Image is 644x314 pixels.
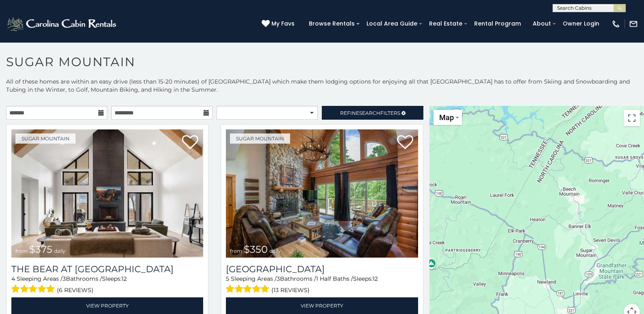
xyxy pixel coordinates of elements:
[11,264,203,275] h3: The Bear At Sugar Mountain
[271,285,310,295] span: (13 reviews)
[439,113,454,122] span: Map
[529,17,555,30] a: About
[121,275,127,282] span: 12
[397,134,413,151] a: Add to favorites
[230,133,290,144] a: Sugar Mountain
[11,275,203,295] div: Sleeping Areas / Bathrooms / Sleeps:
[230,248,242,254] span: from
[6,16,119,32] img: White-1-2.png
[57,285,93,295] span: (6 reviews)
[340,110,400,116] span: Refine Filters
[226,275,418,295] div: Sleeping Areas / Bathrooms / Sleeps:
[322,106,423,120] a: RefineSearchFilters
[624,110,640,126] button: Toggle fullscreen view
[226,264,418,275] h3: Grouse Moor Lodge
[226,129,418,258] a: from $350 daily
[373,275,378,282] span: 12
[425,17,466,30] a: Real Estate
[271,19,295,28] span: My Favs
[359,110,380,116] span: Search
[182,134,198,151] a: Add to favorites
[11,297,203,314] a: View Property
[269,248,281,254] span: daily
[15,248,28,254] span: from
[226,297,418,314] a: View Property
[11,129,203,258] a: from $375 daily
[226,264,418,275] a: [GEOGRAPHIC_DATA]
[611,19,620,28] img: phone-regular-white.png
[11,275,15,282] span: 4
[362,17,421,30] a: Local Area Guide
[11,264,203,275] a: The Bear At [GEOGRAPHIC_DATA]
[262,19,297,28] a: My Favs
[434,110,462,125] button: Change map style
[559,17,603,30] a: Owner Login
[316,275,353,282] span: 1 Half Baths /
[226,129,418,258] img: 1714398141_thumbnail.jpeg
[15,133,76,144] a: Sugar Mountain
[629,19,638,28] img: mail-regular-white.png
[305,17,359,30] a: Browse Rentals
[63,275,66,282] span: 3
[470,17,525,30] a: Rental Program
[277,275,280,282] span: 3
[54,248,65,254] span: daily
[29,243,52,255] span: $375
[11,129,203,258] img: 1714387646_thumbnail.jpeg
[244,243,268,255] span: $350
[226,275,229,282] span: 5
